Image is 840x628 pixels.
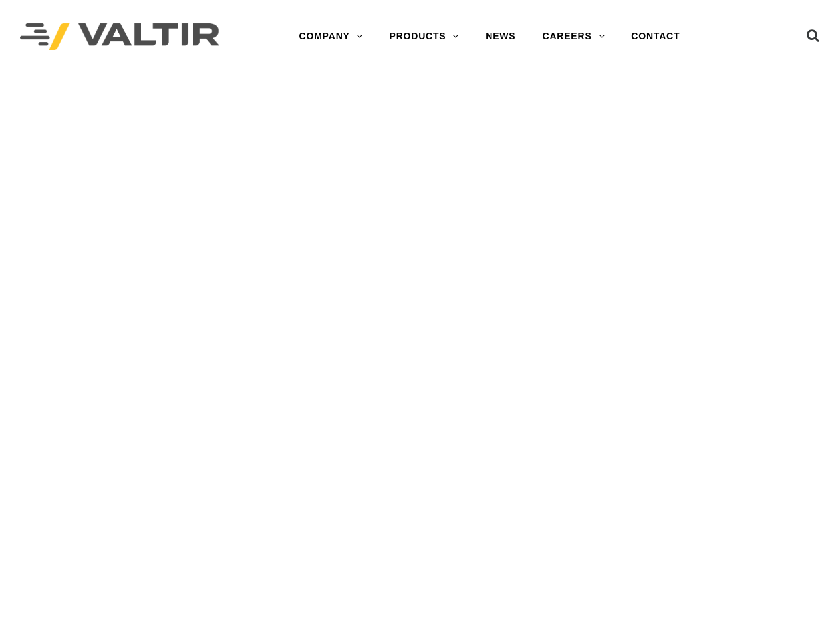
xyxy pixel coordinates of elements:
a: CONTACT [618,23,693,50]
a: COMPANY [286,23,376,50]
a: NEWS [472,23,529,50]
img: Valtir [20,23,219,51]
a: PRODUCTS [376,23,473,50]
a: CAREERS [529,23,618,50]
